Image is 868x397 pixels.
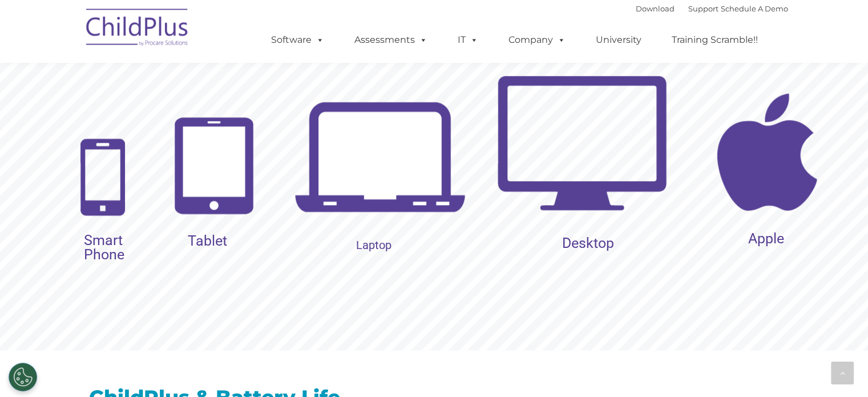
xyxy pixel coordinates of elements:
[343,29,439,51] a: Assessments
[682,274,868,397] iframe: Chat Widget
[260,29,336,51] a: Software
[636,4,788,13] font: |
[9,363,37,391] button: Cookies Settings
[356,238,391,252] rs-layer: Laptop
[446,29,490,51] a: IT
[562,236,614,250] rs-layer: Desktop
[84,233,124,262] rs-layer: Smart Phone
[721,4,788,13] a: Schedule A Demo
[636,4,675,13] a: Download
[345,66,380,75] span: Last name
[188,234,227,248] rs-layer: Tablet
[80,1,195,58] img: ChildPlus by Procare Solutions
[660,29,769,51] a: Training Scramble!!
[497,29,577,51] a: Company
[345,113,394,122] span: Phone number
[688,4,718,13] a: Support
[584,29,653,51] a: University
[748,230,784,247] rs-layer: Apple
